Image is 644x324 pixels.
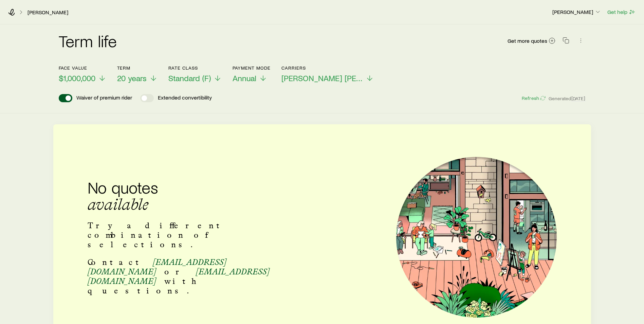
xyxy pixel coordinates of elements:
button: Carriers[PERSON_NAME] [PERSON_NAME] +1 [281,65,374,83]
p: [PERSON_NAME] [552,8,601,15]
p: Extended convertibility [158,94,212,102]
p: Try a different combination of selections. [88,221,282,249]
span: Get more quotes [508,38,547,43]
span: 20 years [117,73,147,83]
p: Waiver of premium rider [76,94,132,102]
a: Get more quotes [507,37,556,45]
button: Refresh [521,95,546,102]
h2: No quotes [88,179,282,213]
img: Illustration of a family at home. [396,157,557,318]
button: Rate ClassStandard (F) [168,65,222,83]
span: Generated [549,95,585,102]
span: [EMAIL_ADDRESS][DOMAIN_NAME] [88,267,270,286]
button: Get help [607,8,636,16]
p: Term [117,65,158,71]
button: [PERSON_NAME] [552,8,602,16]
span: available [88,195,149,214]
span: Standard (F) [168,73,211,83]
p: Contact or with questions. [88,257,282,295]
p: Face value [59,65,106,71]
button: Payment ModeAnnual [233,65,271,83]
span: [DATE] [571,95,586,102]
p: Carriers [281,65,374,71]
span: [EMAIL_ADDRESS][DOMAIN_NAME] [88,257,226,276]
span: [PERSON_NAME] [PERSON_NAME] +1 [281,73,363,83]
button: Term20 years [117,65,158,83]
p: Rate Class [168,65,222,71]
button: Face value$1,000,000 [59,65,106,83]
a: [PERSON_NAME] [27,9,69,16]
h2: Term life [59,33,117,49]
p: Payment Mode [233,65,271,71]
span: $1,000,000 [59,73,95,83]
span: Annual [233,73,256,83]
